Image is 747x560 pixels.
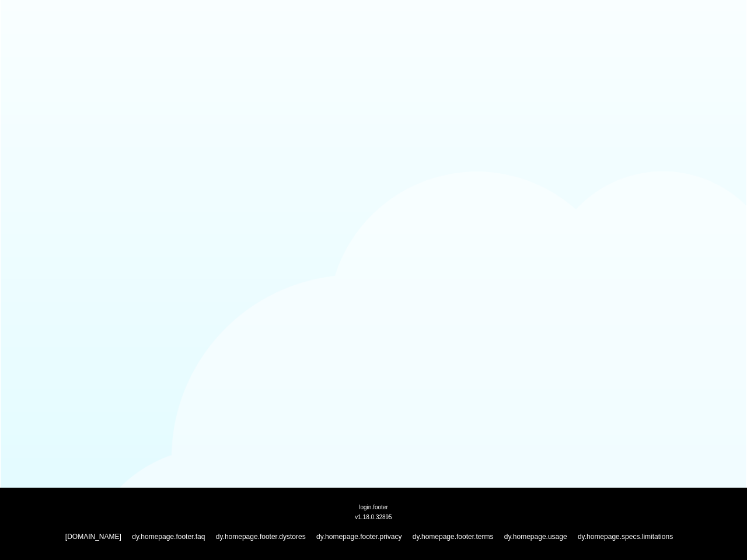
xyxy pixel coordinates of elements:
[578,533,673,541] a: dy.homepage.specs.limitations
[504,533,567,541] a: dy.homepage.usage
[316,533,402,541] a: dy.homepage.footer.privacy
[355,513,392,520] span: v1.18.0.32895
[216,533,306,541] a: dy.homepage.footer.dystores
[132,533,205,541] a: dy.homepage.footer.faq
[65,533,121,541] a: [DOMAIN_NAME]
[413,533,494,541] a: dy.homepage.footer.terms
[359,503,388,510] span: login.footer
